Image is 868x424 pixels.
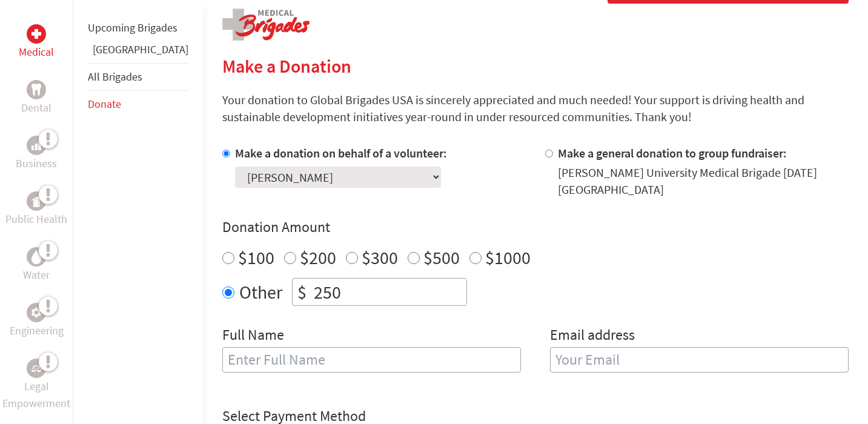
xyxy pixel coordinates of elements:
div: $ [293,279,311,305]
input: Enter Full Name [222,347,521,373]
h2: Make a Donation [222,55,849,77]
a: DentalDental [21,80,51,116]
img: Engineering [31,308,41,317]
p: Dental [21,99,51,116]
a: [GEOGRAPHIC_DATA] [93,42,188,56]
p: Water [23,267,50,283]
label: Make a general donation to group fundraiser: [558,145,787,161]
label: $1000 [485,246,531,269]
div: Water [27,247,46,267]
label: $200 [300,246,336,269]
img: logo-medical.png [222,8,310,41]
a: Donate [88,97,121,111]
a: BusinessBusiness [16,136,57,172]
a: MedicalMedical [19,24,54,61]
a: Legal EmpowermentLegal Empowerment [2,359,70,412]
div: [PERSON_NAME] University Medical Brigade [DATE] [GEOGRAPHIC_DATA] [558,164,849,198]
label: $300 [362,246,398,269]
a: EngineeringEngineering [10,303,64,339]
li: Upcoming Brigades [88,15,188,41]
label: $500 [423,246,460,269]
div: Legal Empowerment [27,359,46,378]
h4: Donation Amount [222,217,849,237]
img: Business [31,141,41,150]
img: Public Health [31,195,41,207]
div: Public Health [27,191,46,211]
input: Your Email [550,347,849,373]
div: Medical [27,24,46,44]
img: Medical [31,29,41,39]
a: WaterWater [23,247,50,283]
div: Dental [27,80,46,99]
label: Make a donation on behalf of a volunteer: [235,145,447,161]
p: Public Health [5,211,67,228]
p: Engineering [10,322,64,339]
label: Full Name [222,325,284,347]
label: Email address [550,325,635,347]
div: Business [27,136,46,155]
img: Dental [31,84,41,95]
a: All Brigades [88,70,142,84]
li: All Brigades [88,63,188,91]
a: Public HealthPublic Health [5,191,67,228]
div: Engineering [27,303,46,322]
li: Panama [88,41,188,63]
label: $100 [238,246,274,269]
li: Donate [88,91,188,118]
img: Legal Empowerment [31,365,41,372]
p: Business [16,155,57,172]
a: Upcoming Brigades [88,21,177,35]
input: Enter Amount [311,279,466,305]
img: Water [31,250,41,263]
label: Other [239,278,282,306]
p: Legal Empowerment [2,378,70,412]
p: Medical [19,44,54,61]
p: Your donation to Global Brigades USA is sincerely appreciated and much needed! Your support is dr... [222,91,849,125]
